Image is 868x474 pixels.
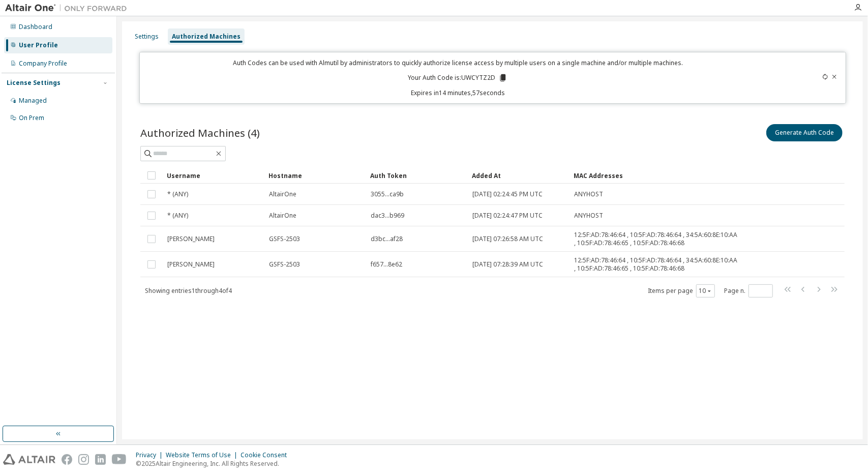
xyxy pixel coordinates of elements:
[574,231,737,247] span: 12:5F:AD:78:46:64 , 10:5F:AD:78:46:64 , 34:5A:60:8E:10:AA , 10:5F:AD:78:46:65 , 10:5F:AD:78:46:68
[408,73,507,82] p: Your Auth Code is: UWCYTZ2D
[269,235,300,243] span: GSFS-2503
[172,33,241,41] div: Authorized Machines
[268,167,362,184] div: Hostname
[648,284,715,298] span: Items per page
[78,454,89,465] img: instagram.svg
[167,167,260,184] div: Username
[574,256,737,273] span: 12:5F:AD:78:46:64 , 10:5F:AD:78:46:64 , 34:5A:60:8E:10:AA , 10:5F:AD:78:46:65 , 10:5F:AD:78:46:68
[19,23,52,31] div: Dashboard
[146,58,770,67] p: Auth Codes can be used with Almutil by administrators to quickly authorize license access by mult...
[472,212,543,220] span: [DATE] 02:24:47 PM UTC
[699,287,712,295] button: 10
[472,260,543,269] span: [DATE] 07:28:39 AM UTC
[167,235,215,243] span: [PERSON_NAME]
[19,97,47,105] div: Managed
[140,126,260,140] span: Authorized Machines (4)
[5,3,132,13] img: Altair One
[112,454,127,465] img: youtube.svg
[574,212,603,220] span: ANYHOST
[574,190,603,198] span: ANYHOST
[472,190,543,198] span: [DATE] 02:24:45 PM UTC
[724,284,773,298] span: Page n.
[269,190,296,198] span: AltairOne
[167,190,188,198] span: * (ANY)
[766,124,843,141] button: Generate Auth Code
[19,60,67,68] div: Company Profile
[136,451,166,459] div: Privacy
[135,33,159,41] div: Settings
[472,235,543,243] span: [DATE] 07:26:58 AM UTC
[95,454,106,465] img: linkedin.svg
[370,167,464,184] div: Auth Token
[62,454,72,465] img: facebook.svg
[145,286,232,295] span: Showing entries 1 through 4 of 4
[371,235,403,243] span: d3bc...af28
[472,167,565,184] div: Added At
[371,190,404,198] span: 3055...ca9b
[19,114,44,122] div: On Prem
[574,167,738,184] div: MAC Addresses
[167,212,188,220] span: * (ANY)
[371,260,402,269] span: f657...8e62
[146,88,770,97] p: Expires in 14 minutes, 57 seconds
[241,451,293,459] div: Cookie Consent
[3,454,55,465] img: altair_logo.svg
[269,260,300,269] span: GSFS-2503
[19,41,58,49] div: User Profile
[136,459,293,468] p: © 2025 Altair Engineering, Inc. All Rights Reserved.
[7,79,61,87] div: License Settings
[167,260,215,269] span: [PERSON_NAME]
[269,212,296,220] span: AltairOne
[166,451,241,459] div: Website Terms of Use
[371,212,404,220] span: dac3...b969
